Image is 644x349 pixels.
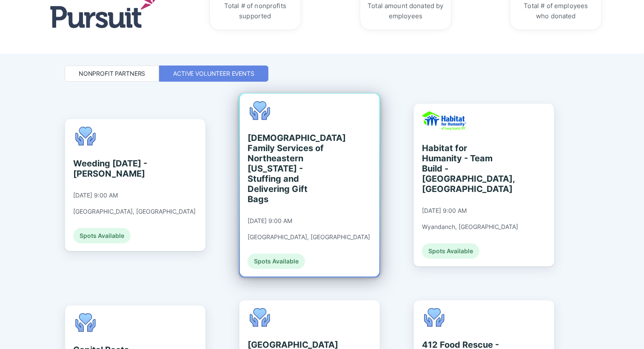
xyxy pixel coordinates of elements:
[422,223,518,231] div: Wyandanch, [GEOGRAPHIC_DATA]
[248,133,325,204] div: [DEMOGRAPHIC_DATA] Family Services of Northeastern [US_STATE] - Stuffing and Delivering Gift Bags
[422,143,500,194] div: Habitat for Humanity - Team Build - [GEOGRAPHIC_DATA], [GEOGRAPHIC_DATA]
[422,207,467,215] div: [DATE] 9:00 AM
[73,208,196,215] div: [GEOGRAPHIC_DATA], [GEOGRAPHIC_DATA]
[79,69,145,78] div: Nonprofit Partners
[73,192,118,199] div: [DATE] 9:00 AM
[73,228,131,243] div: Spots Available
[248,233,370,241] div: [GEOGRAPHIC_DATA], [GEOGRAPHIC_DATA]
[73,158,151,179] div: Weeding [DATE] - [PERSON_NAME]
[217,1,294,21] div: Total # of nonprofits supported
[248,254,305,269] div: Spots Available
[367,1,445,21] div: Total amount donated by employees
[422,243,479,259] div: Spots Available
[173,69,254,78] div: Active Volunteer Events
[517,1,595,21] div: Total # of employees who donated
[248,217,292,225] div: [DATE] 9:00 AM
